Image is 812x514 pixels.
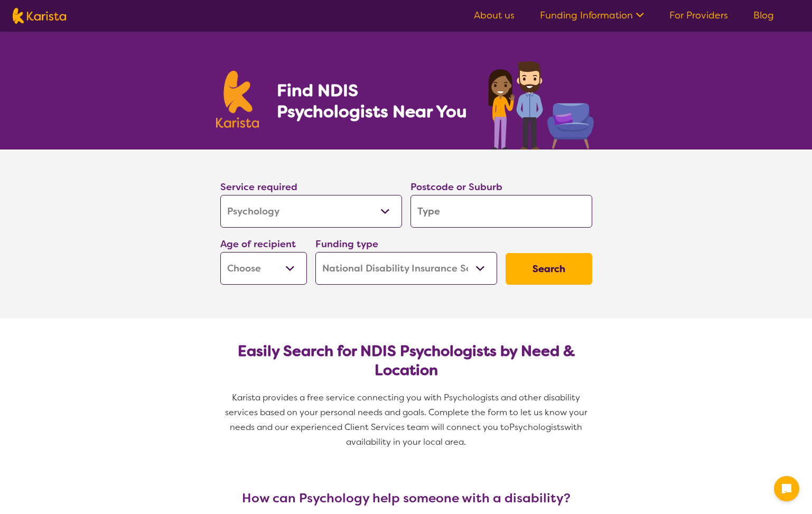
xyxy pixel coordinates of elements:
label: Service required [220,181,297,193]
button: Search [506,253,592,285]
label: Postcode or Suburb [410,181,502,193]
a: About us [474,9,515,22]
span: Psychologists [509,422,564,433]
a: Funding Information [540,9,644,22]
img: Karista logo [13,8,66,24]
h2: Easily Search for NDIS Psychologists by Need & Location [229,342,584,380]
img: Karista logo [216,71,259,128]
input: Type [410,195,592,228]
h1: Find NDIS Psychologists Near You [277,80,472,122]
label: Age of recipient [220,238,296,250]
label: Funding type [315,238,378,250]
img: psychology [484,57,596,149]
a: For Providers [669,9,728,22]
span: Karista provides a free service connecting you with Psychologists and other disability services b... [225,392,590,433]
h3: How can Psychology help someone with a disability? [216,491,596,506]
a: Blog [753,9,774,22]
